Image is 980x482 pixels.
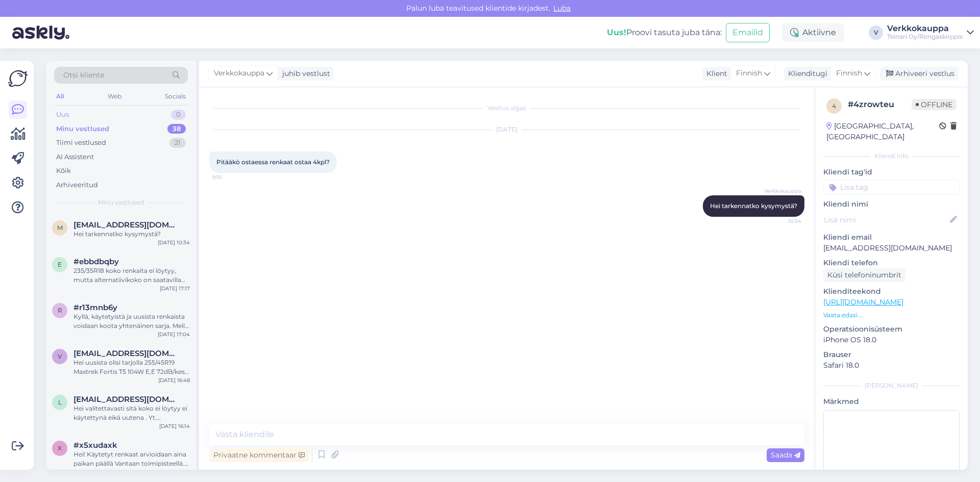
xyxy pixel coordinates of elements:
[171,110,186,120] div: 0
[73,395,180,404] span: livandloveyorlife@gmail.com
[823,396,960,407] p: Märkmed
[836,68,862,79] span: Finnish
[278,68,330,79] div: juhib vestlust
[73,349,180,358] span: ville.fager@gmail.com
[98,198,144,207] span: Minu vestlused
[56,180,98,190] div: Arhiveeritud
[823,258,960,268] p: Kliendi telefon
[726,23,770,42] button: Emailid
[56,152,94,162] div: AI Assistent
[209,448,309,462] div: Privaatne kommentaar
[848,98,912,111] div: # 4zrowteu
[823,268,905,282] div: Küsi telefoninumbrit
[823,349,960,360] p: Brauser
[763,187,801,195] span: Verkkokauppa
[73,266,190,285] div: 235/35R18 koko renkaita ei löytyy, mutta alternatiivikoko on saatavilla uudet kitkarenkaat verkko...
[771,450,800,460] span: Saada
[56,124,109,134] div: Minu vestlused
[823,286,960,297] p: Klienditeekond
[73,450,190,468] div: Hei! Käytetyt renkaat arvioidaan aina paikan päällä Vantaan toimipisteellä. Jos haluat tarjota re...
[823,297,903,307] a: [URL][DOMAIN_NAME]
[887,24,974,41] a: VerkkokauppaTeinari Oy/Rengaskirppis
[887,24,963,33] div: Verkkokauppa
[8,69,28,88] img: Askly Logo
[216,158,330,166] span: Pitääkö ostaessa renkaat ostaa 4kpl?
[56,110,69,120] div: Uus
[56,138,106,148] div: Tiimi vestlused
[169,138,186,148] div: 21
[158,468,190,476] div: [DATE] 12:30
[823,360,960,371] p: Safari 18.0
[106,90,124,103] div: Web
[763,217,801,225] span: 10:34
[826,121,939,142] div: [GEOGRAPHIC_DATA], [GEOGRAPHIC_DATA]
[209,125,804,134] div: [DATE]
[212,173,251,181] span: 9:10
[54,90,66,103] div: All
[58,261,62,268] span: e
[784,68,827,79] div: Klienditugi
[823,180,960,195] input: Lisa tag
[824,214,948,225] input: Lisa nimi
[702,68,727,79] div: Klient
[73,257,119,266] span: #ebbdbqby
[159,422,190,430] div: [DATE] 16:14
[163,90,188,103] div: Socials
[158,331,190,338] div: [DATE] 17:04
[160,285,190,292] div: [DATE] 17:17
[167,124,186,134] div: 38
[73,303,117,312] span: #r13mnb6y
[73,358,190,376] div: Hei uusista olisi tarjolla 255/45R19 Maxtrek Fortis T5 104W E,E 72dB/kesä SKU TP6743 93,00€/kpl [...
[823,311,960,320] p: Vaata edasi ...
[73,404,190,422] div: Hei valitettavasti sitä koko ei löytyy ei käytettynä eikä uutena . Yt. Rengaskirppis
[607,28,626,37] b: Uus!
[57,224,63,232] span: m
[823,167,960,177] p: Kliendi tag'id
[710,202,797,210] span: Hei tarkennatko kysymystä?
[607,27,722,39] div: Proovi tasuta juba täna:
[63,70,104,81] span: Otsi kliente
[58,398,62,406] span: l
[823,151,960,161] div: Kliendi info
[158,376,190,384] div: [DATE] 16:48
[823,381,960,390] div: [PERSON_NAME]
[823,243,960,253] p: [EMAIL_ADDRESS][DOMAIN_NAME]
[58,307,62,314] span: r
[56,166,71,176] div: Kõik
[73,230,190,239] div: Hei tarkennatko kysymystä?
[158,239,190,246] div: [DATE] 10:34
[880,67,959,81] div: Arhiveeri vestlus
[58,444,62,452] span: x
[887,33,963,41] div: Teinari Oy/Rengaskirppis
[832,102,836,110] span: 4
[912,99,957,110] span: Offline
[823,199,960,210] p: Kliendi nimi
[823,335,960,345] p: iPhone OS 18.0
[73,441,117,450] span: #x5xudaxk
[73,312,190,331] div: Kyllä, käytetyistä ja uusista renkaista voidaan koota yhtenäinen sarja. Meillä olisi heti saatavi...
[736,68,762,79] span: Finnish
[58,352,62,360] span: v
[209,104,804,113] div: Vestlus algas
[869,26,883,40] div: V
[550,4,574,13] span: Luba
[73,220,180,230] span: mkairamo@gmail.com
[214,68,264,79] span: Verkkokauppa
[782,23,844,42] div: Aktiivne
[823,324,960,335] p: Operatsioonisüsteem
[823,232,960,243] p: Kliendi email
